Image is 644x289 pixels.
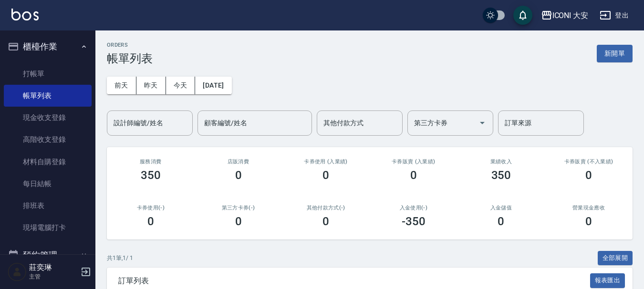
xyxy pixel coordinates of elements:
h3: 服務消費 [118,159,183,165]
a: 每日結帳 [4,173,92,195]
button: 前天 [107,77,136,94]
button: Open [475,115,490,130]
h2: ORDERS [107,42,153,48]
h3: 0 [322,169,329,182]
h3: 0 [585,169,592,182]
a: 現場電腦打卡 [4,217,92,239]
h3: 0 [235,215,242,228]
button: [DATE] [195,77,231,94]
h2: 卡券販賣 (入業績) [381,159,446,165]
h2: 其他付款方式(-) [293,205,358,211]
button: 昨天 [136,77,166,94]
h3: 350 [491,169,511,182]
h2: 卡券使用(-) [118,205,183,211]
a: 排班表 [4,195,92,217]
a: 打帳單 [4,63,92,85]
h2: 第三方卡券(-) [206,205,271,211]
img: Logo [11,9,39,20]
a: 現金收支登錄 [4,107,92,129]
p: 共 1 筆, 1 / 1 [107,254,133,262]
h3: -350 [402,215,426,228]
a: 帳單列表 [4,85,92,107]
h3: 0 [235,169,242,182]
button: 今天 [166,77,196,94]
div: ICONI 大安 [552,10,589,21]
button: 新開單 [597,45,633,62]
button: 全部展開 [598,251,633,266]
h3: 350 [141,169,161,182]
h3: 0 [410,169,417,182]
h2: 卡券使用 (入業績) [293,159,358,165]
h3: 0 [147,215,154,228]
h2: 入金使用(-) [381,205,446,211]
a: 材料自購登錄 [4,151,92,173]
h2: 業績收入 [469,159,534,165]
button: 櫃檯作業 [4,34,92,59]
button: 預約管理 [4,243,92,268]
a: 高階收支登錄 [4,129,92,150]
h3: 0 [322,215,329,228]
h3: 帳單列表 [107,52,153,65]
h5: 莊奕琳 [29,263,78,272]
h2: 營業現金應收 [556,205,621,211]
h2: 入金儲值 [469,205,534,211]
a: 報表匯出 [590,276,625,285]
h2: 店販消費 [206,159,271,165]
button: 報表匯出 [590,273,625,288]
img: Person [8,262,27,281]
a: 新開單 [597,49,633,58]
span: 訂單列表 [118,276,590,286]
button: 登出 [596,7,633,24]
h3: 0 [585,215,592,228]
h3: 0 [498,215,504,228]
button: save [513,6,532,25]
button: ICONI 大安 [537,6,592,25]
h2: 卡券販賣 (不入業績) [556,159,621,165]
p: 主管 [29,272,78,281]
